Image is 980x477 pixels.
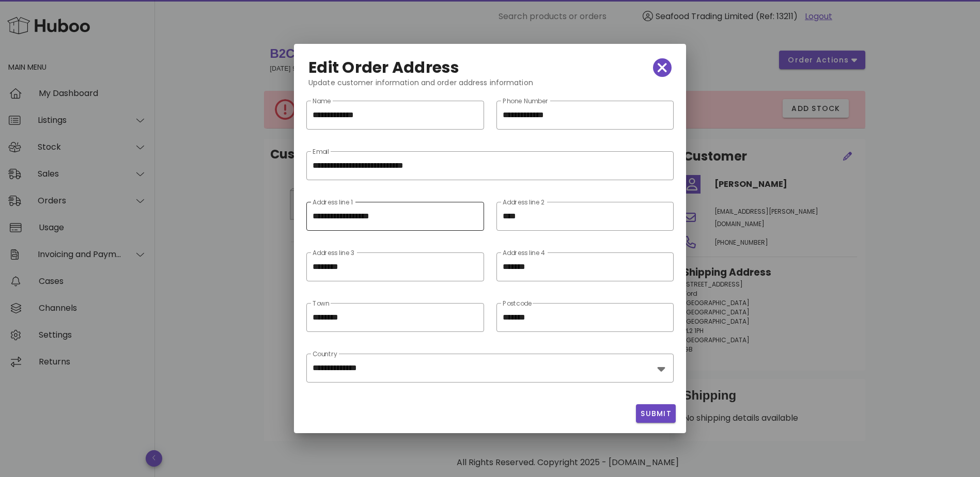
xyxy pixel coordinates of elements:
[313,300,329,308] label: Town
[313,249,354,257] label: Address line 3
[503,98,549,105] label: Phone Number
[503,249,546,257] label: Address line 4
[636,404,676,423] button: Submit
[503,199,545,206] label: Address line 2
[300,77,680,97] div: Update customer information and order address information
[640,408,672,419] span: Submit
[313,351,337,358] label: Country
[503,300,532,308] label: Postcode
[308,59,460,76] h2: Edit Order Address
[313,98,331,105] label: Name
[313,199,353,206] label: Address line 1
[313,148,329,156] label: Email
